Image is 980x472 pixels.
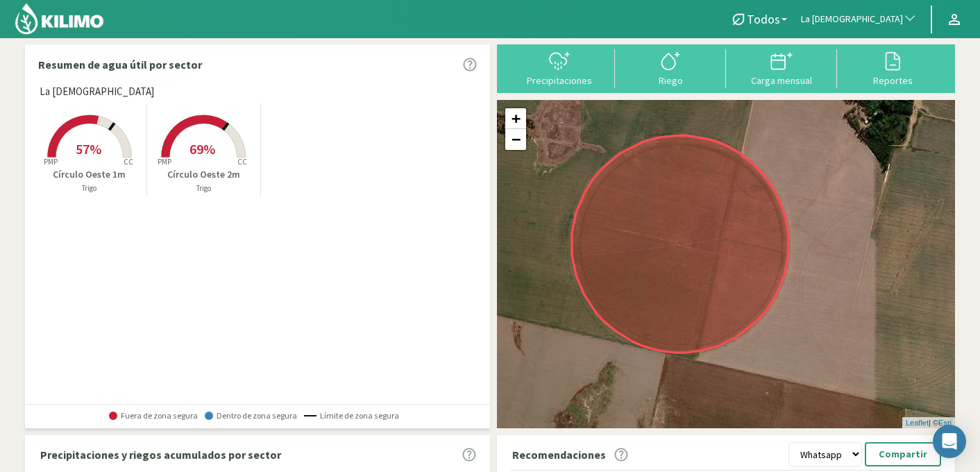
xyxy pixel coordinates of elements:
p: Círculo Oeste 1m [33,167,146,182]
a: Leaflet [906,419,929,427]
a: Zoom out [505,129,526,150]
p: Trigo [147,183,261,194]
div: Open Intercom Messenger [933,425,966,458]
p: Círculo Oeste 2m [147,167,261,182]
div: Precipitaciones [508,76,611,85]
span: 69% [189,140,215,158]
span: Límite de zona segura [304,411,399,421]
button: La [DEMOGRAPHIC_DATA] [794,4,924,35]
p: Recomendaciones [512,446,606,463]
p: Resumen de agua útil por sector [38,56,202,73]
div: Riego [619,76,722,85]
span: La [DEMOGRAPHIC_DATA] [801,12,903,26]
p: Precipitaciones y riegos acumulados por sector [40,446,281,463]
tspan: PMP [158,157,171,167]
div: Reportes [841,76,944,85]
tspan: CC [124,157,133,167]
img: Kilimo [14,2,105,35]
button: Riego [615,49,726,86]
button: Carga mensual [726,49,837,86]
span: Dentro de zona segura [205,411,297,421]
p: Compartir [879,446,927,462]
tspan: CC [238,157,248,167]
div: Carga mensual [730,76,833,85]
a: Esri [938,419,952,427]
button: Reportes [837,49,948,86]
span: La [DEMOGRAPHIC_DATA] [40,84,154,100]
button: Compartir [865,442,941,466]
span: Todos [747,12,780,26]
tspan: PMP [44,157,58,167]
button: Precipitaciones [504,49,615,86]
p: Trigo [33,183,146,194]
span: 57% [76,140,101,158]
div: | © [902,417,955,429]
span: Fuera de zona segura [109,411,198,421]
a: Zoom in [505,108,526,129]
